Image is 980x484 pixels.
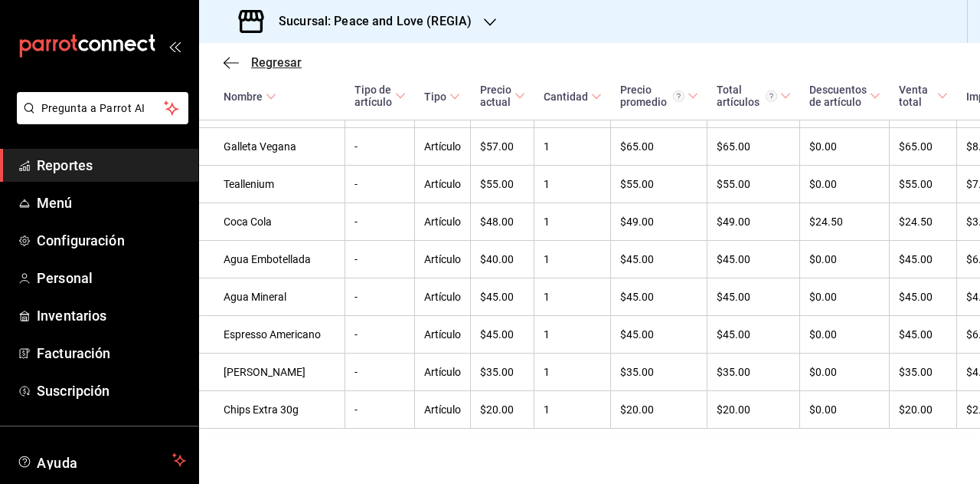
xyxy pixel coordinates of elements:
[620,84,684,108] div: Precio promedio
[37,155,186,176] span: Reportes
[534,278,611,316] td: 1
[611,128,707,166] td: $65.00
[890,203,957,241] td: $24.50
[199,241,345,278] td: Agua Embotellada
[37,193,186,213] span: Menú
[345,166,415,203] td: -
[800,316,890,354] td: $0.00
[611,203,707,241] td: $49.00
[707,354,800,391] td: $35.00
[707,391,800,429] td: $20.00
[717,84,777,108] div: Total artículos
[800,128,890,166] td: $0.00
[899,84,934,108] div: Venta total
[37,305,186,326] span: Inventarios
[168,40,181,52] button: open_drawer_menu
[899,84,948,108] span: Venta total
[620,84,698,108] span: Precio promedio
[707,166,800,203] td: $55.00
[37,230,186,251] span: Configuración
[199,128,345,166] td: Galleta Vegana
[415,391,471,429] td: Artículo
[266,12,472,31] h3: Sucursal: Peace and Love (REGIA)
[415,278,471,316] td: Artículo
[224,55,302,70] button: Regresar
[224,91,263,103] div: Nombre
[415,128,471,166] td: Artículo
[345,278,415,316] td: -
[800,203,890,241] td: $24.50
[199,354,345,391] td: [PERSON_NAME]
[534,241,611,278] td: 1
[199,391,345,429] td: Chips Extra 30g
[415,241,471,278] td: Artículo
[890,391,957,429] td: $20.00
[471,354,534,391] td: $35.00
[471,241,534,278] td: $40.00
[890,241,957,278] td: $45.00
[415,166,471,203] td: Artículo
[707,128,800,166] td: $65.00
[890,166,957,203] td: $55.00
[766,91,777,102] svg: El total artículos considera cambios de precios en los artículos así como costos adicionales por ...
[199,203,345,241] td: Coca Cola
[224,91,276,103] span: Nombre
[611,316,707,354] td: $45.00
[471,316,534,354] td: $45.00
[424,91,446,103] div: Tipo
[415,354,471,391] td: Artículo
[471,203,534,241] td: $48.00
[534,166,611,203] td: 1
[534,391,611,429] td: 1
[37,380,186,401] span: Suscripción
[707,278,800,316] td: $45.00
[345,241,415,278] td: -
[424,91,460,103] span: Tipo
[890,128,957,166] td: $65.00
[345,316,415,354] td: -
[199,278,345,316] td: Agua Mineral
[800,354,890,391] td: $0.00
[11,111,188,127] a: Pregunta a Parrot AI
[707,203,800,241] td: $49.00
[534,316,611,354] td: 1
[611,166,707,203] td: $55.00
[471,278,534,316] td: $45.00
[17,92,188,124] button: Pregunta a Parrot AI
[37,268,186,288] span: Personal
[534,128,611,166] td: 1
[199,166,345,203] td: Teallenium
[890,354,957,391] td: $35.00
[673,91,684,102] svg: Precio promedio = Total artículos / cantidad
[345,354,415,391] td: -
[809,84,880,108] span: Descuentos de artículo
[37,343,186,364] span: Facturación
[251,55,302,70] span: Regresar
[611,278,707,316] td: $45.00
[37,451,166,469] span: Ayuda
[345,128,415,166] td: -
[800,278,890,316] td: $0.00
[471,391,534,429] td: $20.00
[415,203,471,241] td: Artículo
[707,316,800,354] td: $45.00
[800,166,890,203] td: $0.00
[199,316,345,354] td: Espresso Americano
[717,84,791,108] span: Total artículos
[544,91,588,103] div: Cantidad
[534,354,611,391] td: 1
[415,316,471,354] td: Artículo
[480,84,525,108] span: Precio actual
[41,100,165,117] span: Pregunta a Parrot AI
[890,278,957,316] td: $45.00
[471,166,534,203] td: $55.00
[800,241,890,278] td: $0.00
[611,391,707,429] td: $20.00
[345,203,415,241] td: -
[611,241,707,278] td: $45.00
[707,241,800,278] td: $45.00
[809,84,867,108] div: Descuentos de artículo
[534,203,611,241] td: 1
[544,91,602,103] span: Cantidad
[611,354,707,391] td: $35.00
